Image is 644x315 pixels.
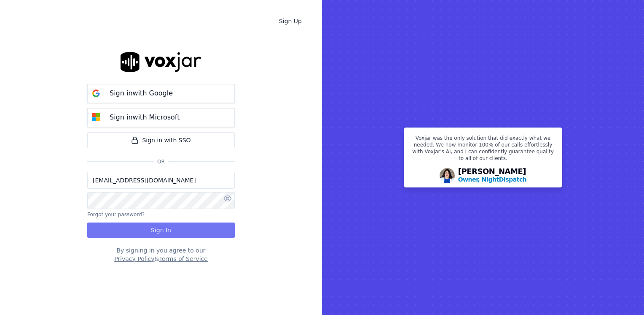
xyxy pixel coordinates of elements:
[110,88,173,98] p: Sign in with Google
[154,158,168,165] span: Or
[88,109,105,126] img: microsoft Sign in button
[87,132,235,148] a: Sign in with SSO
[272,14,309,29] a: Sign Up
[87,84,235,103] button: Sign inwith Google
[409,135,557,165] p: Voxjar was the only solution that did exactly what we needed. We now monitor 100% of our calls ef...
[87,211,145,218] button: Forgot your password?
[121,52,201,72] img: logo
[87,108,235,127] button: Sign inwith Microsoft
[87,172,235,189] input: Email
[87,246,235,263] div: By signing in you agree to our &
[88,85,105,102] img: google Sign in button
[110,112,180,122] p: Sign in with Microsoft
[159,255,207,263] button: Terms of Service
[440,168,455,183] img: Avatar
[458,175,527,184] p: Owner, NightDispatch
[458,168,527,184] div: [PERSON_NAME]
[87,223,235,238] button: Sign In
[114,255,154,263] button: Privacy Policy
